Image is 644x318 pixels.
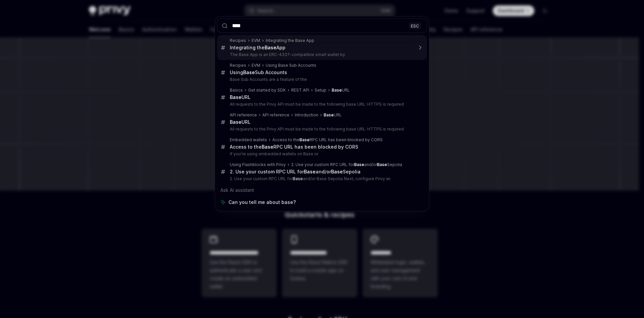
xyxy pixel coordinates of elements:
b: Base [377,162,387,167]
p: All requests to the Privy API must be made to the following base URL: HTTPS is required [230,102,413,107]
div: Ask AI assistant [217,184,427,196]
b: Base [300,137,310,142]
div: Introduction [295,112,318,118]
b: Base [324,112,334,117]
div: Access to the RPC URL has been blocked by CORS [230,144,358,150]
div: REST API [291,88,309,93]
div: Get started by SDK [248,88,286,93]
b: Base [265,45,276,50]
span: Can you tell me about base? [228,199,296,206]
div: Recipes [230,38,246,43]
div: Access to the RPC URL has been blocked by CORS [272,137,383,143]
div: 2. Use your custom RPC URL for and/or Sepolia [291,162,402,167]
div: Using Base Sub Accounts [266,63,316,68]
div: Using Sub Accounts [230,69,287,75]
div: EVM [252,38,260,43]
p: If you're using embedded wallets on Base or [230,151,413,157]
b: Base [304,169,316,174]
div: URL [332,88,350,93]
p: The Base App is an ERC-4337-compatible smart wallet by [230,52,413,57]
b: Base [332,88,342,93]
div: 2. Use your custom RPC URL for and/or Sepolia [230,169,361,175]
div: API reference [262,112,289,118]
div: Recipes [230,63,246,68]
div: EVM [252,63,260,68]
div: Basics [230,88,243,93]
div: Setup [315,88,326,93]
div: Embedded wallets [230,137,267,143]
div: Using Flashblocks with Privy [230,162,286,167]
div: API reference [230,112,257,118]
p: 2. Use your custom RPC URL for and/or Base Sepolia Next, configure Privy wi [230,176,413,181]
b: Base [293,176,303,181]
b: Base [243,69,255,75]
div: ESC [409,22,421,29]
p: Base Sub Accounts are a feature of the [230,77,413,82]
b: Base [354,162,364,167]
div: URL [230,94,251,100]
b: Base [262,144,273,150]
div: URL [230,119,251,125]
div: Integrating the Base App [266,38,314,43]
b: Base [230,119,241,125]
p: All requests to the Privy API must be made to the following base URL: HTTPS is required [230,126,413,132]
div: URL [324,112,342,118]
b: Base [230,94,241,100]
div: Integrating the App [230,45,285,51]
b: Base [331,169,343,174]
